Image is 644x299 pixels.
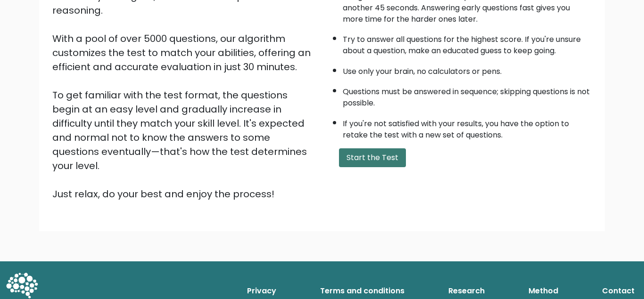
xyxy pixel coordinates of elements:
[343,29,592,57] li: Try to answer all questions for the highest score. If you're unsure about a question, make an edu...
[343,81,592,109] li: Questions must be answered in sequence; skipping questions is not possible.
[343,61,592,77] li: Use only your brain, no calculators or pens.
[339,148,406,167] button: Start the Test
[343,113,592,141] li: If you're not satisfied with your results, you have the option to retake the test with a new set ...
